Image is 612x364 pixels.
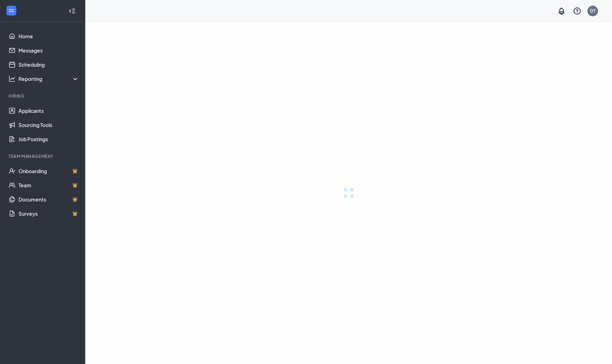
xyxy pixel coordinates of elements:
[9,153,78,159] div: Team Management
[18,29,79,43] a: Home
[18,104,79,118] a: Applicants
[8,7,15,14] svg: WorkstreamLogo
[9,93,78,99] div: Hiring
[18,75,80,82] div: Reporting
[18,118,79,132] a: Sourcing Tools
[590,8,596,14] div: DT
[557,7,566,15] svg: Notifications
[9,75,16,82] svg: Analysis
[18,164,79,178] a: OnboardingCrown
[573,7,581,15] svg: QuestionInfo
[69,7,76,15] svg: Collapse
[18,43,79,57] a: Messages
[18,178,79,192] a: TeamCrown
[18,192,79,206] a: DocumentsCrown
[18,206,79,221] a: SurveysCrown
[18,132,79,146] a: Job Postings
[18,57,79,72] a: Scheduling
